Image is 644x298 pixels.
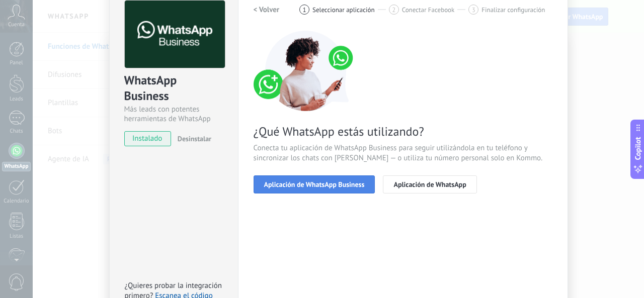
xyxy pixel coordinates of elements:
h2: < Volver [254,5,280,15]
span: instalado [125,131,171,146]
button: Aplicación de WhatsApp Business [254,175,375,193]
span: Aplicación de WhatsApp Business [264,181,365,188]
span: ¿Qué WhatsApp estás utilizando? [254,124,552,139]
span: Conecta tu aplicación de WhatsApp Business para seguir utilizándola en tu teléfono y sincronizar ... [254,143,552,163]
span: Aplicación de WhatsApp [393,181,466,188]
span: 1 [303,6,306,14]
button: < Volver [254,1,280,19]
img: connect number [254,31,359,111]
span: 2 [392,6,395,14]
span: Finalizar configuración [481,6,545,14]
span: Seleccionar aplicación [312,6,375,14]
span: Conectar Facebook [402,6,455,14]
button: Desinstalar [174,131,211,146]
span: 3 [472,6,475,14]
div: Más leads con potentes herramientas de WhatsApp [124,105,223,124]
span: Desinstalar [178,134,211,143]
div: WhatsApp Business [124,72,223,105]
button: Aplicación de WhatsApp [383,175,476,193]
span: Copilot [633,137,643,160]
img: logo_main.png [125,1,225,68]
